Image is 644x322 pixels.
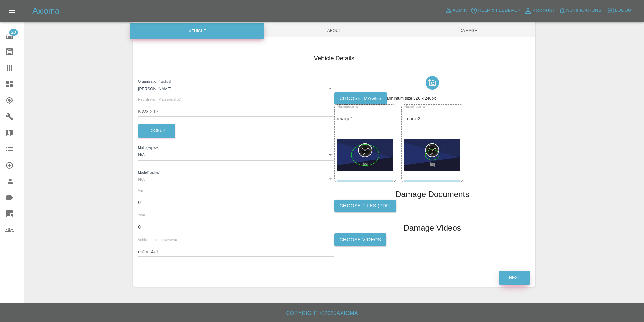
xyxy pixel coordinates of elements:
[499,271,530,285] button: Next
[148,171,160,174] small: (required)
[138,148,334,160] div: N/A
[159,80,171,83] small: (required)
[469,5,522,16] button: Help & Feedback
[533,7,555,15] span: Account
[4,3,20,19] button: Open drawer
[334,233,387,246] label: Choose Videos
[334,200,397,212] label: Choose files (pdf)
[138,79,171,84] label: Organisation
[566,7,601,15] span: Notifications
[557,5,603,16] button: Notifications
[138,173,334,185] div: N/A
[138,170,160,175] label: Model
[395,189,469,200] h1: Damage Documents
[5,308,639,318] h6: Copyright © 2025 Axioma
[615,7,634,15] span: Logout
[168,98,181,101] small: (required)
[138,97,181,101] span: Registration Plates
[9,29,18,36] span: 20
[414,105,427,108] small: (required)
[138,54,530,63] h4: Vehicle Details
[404,105,427,109] span: Name
[337,105,360,109] span: Name
[138,188,143,192] span: Vin
[164,239,177,242] small: (required)
[522,5,557,16] a: Account
[32,5,59,16] h5: Axioma
[453,7,468,15] span: Admin
[334,92,387,105] label: Choose images
[138,213,145,217] span: Year
[347,105,359,108] small: (required)
[478,7,520,15] span: Help & Feedback
[606,5,636,16] button: Logout
[387,96,436,101] span: Minimum size 320 x 240px
[138,124,175,138] button: Lookup
[147,147,159,150] small: (required)
[138,145,159,151] label: Make
[130,23,264,39] div: Vehicle
[267,24,401,37] span: About
[138,238,177,242] span: Vehicle Location
[403,223,461,233] h1: Damage Videos
[444,5,469,16] a: Admin
[401,24,535,37] span: Damage
[138,82,334,94] div: [PERSON_NAME]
